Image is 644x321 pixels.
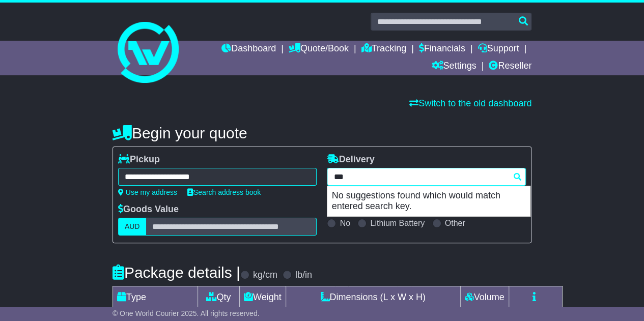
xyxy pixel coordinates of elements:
[198,286,239,309] td: Qty
[370,218,425,228] label: Lithium Battery
[489,58,531,75] a: Reseller
[113,125,531,141] h4: Begin your quote
[187,188,261,196] a: Search address book
[419,41,465,58] a: Financials
[460,286,509,309] td: Volume
[118,188,177,196] a: Use my address
[239,286,286,309] td: Weight
[361,41,406,58] a: Tracking
[221,41,276,58] a: Dashboard
[327,168,526,186] typeahead: Please provide city
[478,41,519,58] a: Support
[295,270,312,281] label: lb/in
[327,154,374,165] label: Delivery
[113,286,198,309] td: Type
[113,309,260,317] span: © One World Courier 2025. All rights reserved.
[113,264,240,281] h4: Package details |
[118,218,147,236] label: AUD
[445,218,465,228] label: Other
[118,154,160,165] label: Pickup
[327,186,530,216] p: No suggestions found which would match entered search key.
[286,286,460,309] td: Dimensions (L x W x H)
[340,218,350,228] label: No
[431,58,476,75] a: Settings
[253,270,277,281] label: kg/cm
[289,41,349,58] a: Quote/Book
[409,98,531,108] a: Switch to the old dashboard
[118,204,179,215] label: Goods Value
